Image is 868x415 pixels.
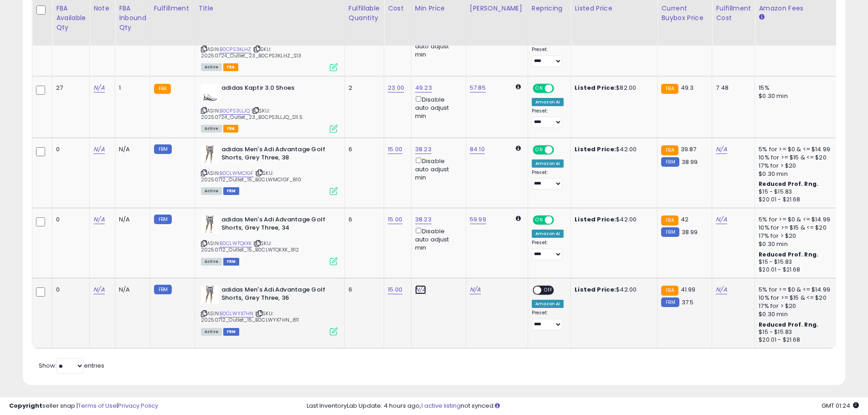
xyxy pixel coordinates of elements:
div: 0 [56,215,82,224]
span: FBA [223,63,239,71]
div: seller snap | | [9,402,158,410]
div: ASIN: [201,215,338,264]
div: Note [93,4,111,13]
span: | SKU: 20250724_Outlet_23_B0CPS3LLJQ_S11.5 [201,107,303,121]
span: FBA [223,125,239,133]
img: 31LSrfuuonL._SL40_.jpg [201,286,219,304]
a: N/A [93,215,104,224]
div: ASIN: [201,145,338,194]
span: FBM [223,328,240,336]
span: All listings currently available for purchase on Amazon [201,125,222,133]
a: N/A [716,145,727,154]
b: Reduced Prof. Rng. [759,180,818,188]
div: 0 [56,286,82,294]
a: 1 active listing [421,401,461,410]
b: Listed Price: [575,285,616,294]
div: 10% for >= $15 & <= $20 [759,224,834,232]
div: Listed Price [575,4,653,13]
small: FBA [661,286,678,296]
div: 1 [119,84,143,92]
img: 311aUCrPJcL._SL40_.jpg [201,84,219,102]
small: FBM [661,227,679,237]
div: N/A [119,215,143,224]
small: Amazon Fees. [759,13,764,21]
span: 2025-08-13 01:24 GMT [822,401,859,410]
a: N/A [93,145,104,154]
div: Disable auto adjust min [415,94,459,121]
div: 0 [56,145,82,154]
div: Amazon Fees [759,4,837,13]
div: Min Price [415,4,462,13]
a: 15.00 [388,215,402,224]
small: FBM [154,215,172,224]
div: 17% for > $20 [759,162,834,170]
i: Calculated using Dynamic Max Price. [516,145,521,151]
div: $20.01 - $21.68 [759,336,834,344]
span: | SKU: 20250712_Outlet_15_B0CLWYX7HN_811 [201,310,299,323]
span: 41.99 [681,285,696,294]
div: FBA Available Qty [56,4,86,32]
div: FBA inbound Qty [119,4,146,32]
div: [PERSON_NAME] [470,4,524,13]
div: 7.48 [716,84,748,92]
span: OFF [553,146,567,154]
span: 38.99 [682,228,698,236]
div: $0.30 min [759,240,834,248]
span: All listings currently available for purchase on Amazon [201,63,222,71]
a: 38.23 [415,145,431,154]
div: $20.01 - $21.68 [759,266,834,274]
div: Fulfillment [154,4,191,13]
a: 49.23 [415,83,432,92]
span: ON [534,216,545,224]
a: N/A [716,215,727,224]
i: Calculated using Dynamic Max Price. [516,215,521,221]
a: Terms of Use [78,401,117,410]
strong: Copyright [9,401,42,410]
span: 37.5 [682,298,694,307]
div: $15 - $15.83 [759,188,834,196]
a: B0CLWMC1GF [220,169,254,177]
div: N/A [119,145,143,154]
div: 6 [349,215,377,224]
div: 17% for > $20 [759,302,834,310]
div: 27 [56,84,82,92]
img: 31LSrfuuonL._SL40_.jpg [201,215,219,234]
a: 15.00 [388,285,402,294]
span: FBM [223,187,240,195]
span: All listings currently available for purchase on Amazon [201,328,222,336]
div: Repricing [532,4,567,13]
small: FBM [661,157,679,167]
div: 6 [349,286,377,294]
div: Last InventoryLab Update: 4 hours ago, not synced. [307,402,859,410]
span: FBM [223,258,240,266]
div: 15% [759,84,834,92]
b: adidas Kaptir 3.0 Shoes [221,84,332,95]
a: 57.85 [470,83,486,92]
div: 10% for >= $15 & <= $20 [759,154,834,162]
div: Preset: [532,46,564,67]
div: Preset: [532,169,564,190]
div: $20.01 - $21.68 [759,196,834,204]
a: N/A [93,83,104,92]
div: Current Buybox Price [661,4,708,23]
div: 6 [349,145,377,154]
b: Reduced Prof. Rng. [759,251,818,258]
div: ASIN: [201,84,338,132]
a: 15.00 [388,145,402,154]
a: N/A [93,285,104,294]
div: 5% for >= $0 & <= $14.99 [759,145,834,154]
div: N/A [119,286,143,294]
div: Amazon AI [532,300,564,308]
div: 10% for >= $15 & <= $20 [759,294,834,302]
span: 38.99 [682,158,698,166]
small: FBM [661,297,679,307]
div: $15 - $15.83 [759,328,834,336]
div: $0.30 min [759,170,834,178]
span: | SKU: 20250724_Outlet_23_B0CPS3KLHZ_S13 [201,46,302,59]
i: Calculated using Dynamic Max Price. [516,84,521,90]
a: N/A [415,285,426,294]
div: $0.30 min [759,310,834,318]
span: 42 [681,215,688,224]
b: Listed Price: [575,215,616,224]
a: B0CLWTQKXK [220,240,252,247]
